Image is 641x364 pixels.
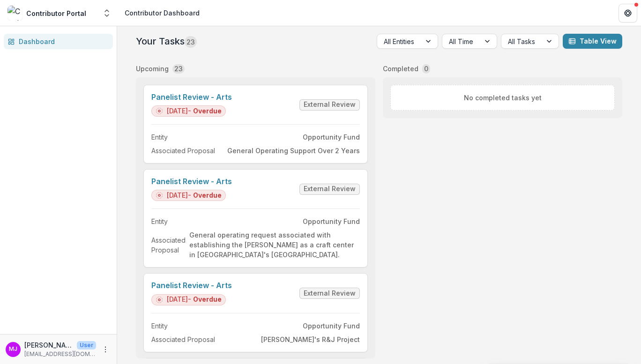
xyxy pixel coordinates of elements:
a: Panelist Review - Arts [151,177,232,186]
button: Table View [563,34,622,49]
p: 23 [174,64,183,74]
h2: Your Tasks [136,36,197,47]
button: Get Help [619,4,637,22]
div: Contributor Portal [26,8,86,18]
p: [EMAIL_ADDRESS][DOMAIN_NAME] [24,350,96,358]
div: Contributor Dashboard [125,8,200,18]
div: Dashboard [19,37,105,46]
a: Panelist Review - Arts [151,93,232,102]
button: More [100,344,111,355]
a: Panelist Review - Arts [151,281,232,290]
p: No completed tasks yet [464,93,542,103]
p: Completed [383,64,418,74]
div: Medina Jackson [9,346,17,352]
button: Open entity switcher [100,4,113,22]
nav: breadcrumb [121,6,203,20]
p: Upcoming [136,64,169,74]
img: Contributor Portal [7,6,22,21]
p: [PERSON_NAME] [24,340,73,350]
a: Dashboard [4,34,113,49]
p: User [77,341,96,349]
span: 23 [185,36,197,48]
p: 0 [424,64,428,74]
